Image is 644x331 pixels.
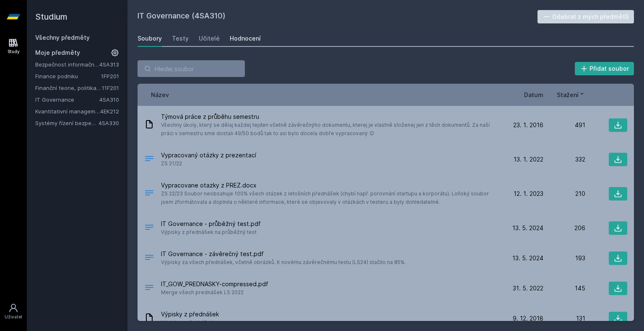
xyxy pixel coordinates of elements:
[35,60,99,69] a: Bezpečnost informačních systémů
[144,222,154,234] div: PDF
[138,10,538,23] h2: IT Governance (4SA310)
[161,288,268,297] span: Merge všech prednášek LS 2022
[161,159,256,168] span: ZS 21/22
[557,90,585,99] button: Stažení
[138,30,162,47] a: Soubory
[512,254,543,262] span: 13. 5. 2024
[35,49,80,57] span: Moje předměty
[230,30,261,47] a: Hodnocení
[8,49,20,55] div: Study
[99,120,119,126] a: 4SA330
[161,151,256,159] span: Vypracovaný otázky z prezentací
[199,30,220,47] a: Učitelé
[543,121,585,129] div: 491
[2,33,25,59] a: Study
[161,280,268,288] span: IT_GOW_PREDNASKY-compressed.pdf
[161,250,406,258] span: IT Governance - závěrečný test.pdf
[144,282,154,295] div: PDF
[543,155,585,164] div: 332
[543,314,585,323] div: 131
[161,228,261,236] span: Výpisky z přednášek na průběžný test
[35,34,90,41] a: Všechny předměty
[144,188,154,200] div: DOCX
[230,34,261,43] div: Hodnocení
[2,299,25,324] a: Uživatel
[161,258,406,267] span: Výpisky za všech přednášek, včetně obrázků. K novému závěrečnému testu (LS24) stačilo na 85%.
[514,155,543,164] span: 13. 1. 2022
[161,310,219,318] span: Výpisky z přednášek
[35,107,100,115] a: Kvantitativní management
[543,190,585,198] div: 210
[138,34,162,43] div: Soubory
[524,90,543,99] button: Datum
[172,30,189,47] a: Testy
[172,34,189,43] div: Testy
[161,181,498,190] span: Vypracovane otazky z PREZ.docx
[35,84,102,92] a: Finanční teorie, politika a instituce
[138,60,245,77] input: Hledej soubor
[5,314,22,320] div: Uživatel
[35,119,99,127] a: Systémy řízení bezpečnostních událostí
[101,73,119,80] a: 1FP201
[161,190,498,206] span: ZS 22/23 Soubor neobsahuje 100% všech otázek z letošních přednášek (chybí např. porovnání startup...
[35,95,99,104] a: IT Governance
[161,220,261,228] span: IT Governance - průběžný test.pdf
[161,121,498,138] span: Všechny úkoly, který se dělaj každej tejden včetně závěrečnýho dokumentu, kterej je vlastně slože...
[102,85,119,91] a: 11F201
[557,90,579,99] span: Stažení
[144,252,154,264] div: PDF
[543,284,585,293] div: 145
[151,90,169,99] button: Název
[513,314,543,323] span: 9. 12. 2018
[161,113,498,121] span: Týmová práce z průběhu semestru
[538,10,634,23] button: Odebrat z mých předmětů
[575,62,634,75] button: Přidat soubor
[99,96,119,103] a: 4SA310
[35,72,101,80] a: Finance podniku
[513,284,543,293] span: 31. 5. 2022
[100,108,119,115] a: 4EK212
[512,224,543,232] span: 13. 5. 2024
[199,34,220,43] div: Učitelé
[543,224,585,232] div: 206
[513,121,543,129] span: 23. 1. 2016
[144,154,154,166] div: .DOCX
[99,61,119,68] a: 4SA313
[514,190,543,198] span: 12. 1. 2023
[161,318,219,327] span: Výpisky z přednášek
[543,254,585,262] div: 193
